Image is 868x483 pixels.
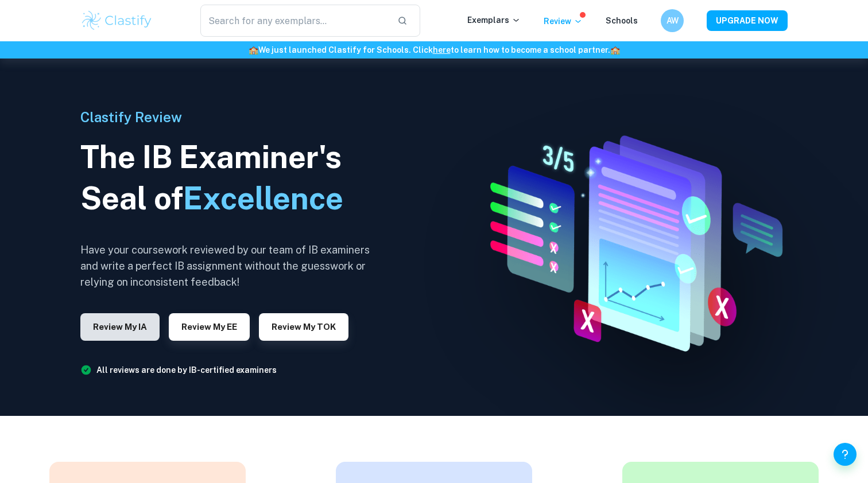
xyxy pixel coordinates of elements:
[467,14,521,26] p: Exemplars
[462,126,799,357] img: IA Review hero
[80,137,379,219] h1: The IB Examiner's Seal of
[2,44,866,56] h6: We just launched Clastify for Schools. Click to learn how to become a school partner.
[169,313,250,341] button: Review my EE
[606,16,638,25] a: Schools
[80,242,379,290] h6: Have your coursework reviewed by our team of IB examiners and write a perfect IB assignment witho...
[249,45,258,54] span: 🏫
[433,45,451,54] a: here
[707,10,788,31] button: UPGRADE NOW
[80,313,160,341] button: Review my IA
[80,107,379,127] h6: Clastify Review
[661,9,684,32] button: AW
[200,5,388,37] input: Search for any exemplars...
[610,45,620,54] span: 🏫
[666,14,679,27] h6: AW
[96,365,277,375] a: All reviews are done by IB-certified examiners
[80,9,153,32] img: Clastify logo
[259,313,348,341] button: Review my TOK
[544,15,583,28] p: Review
[183,180,343,216] span: Excellence
[834,443,857,466] button: Help and Feedback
